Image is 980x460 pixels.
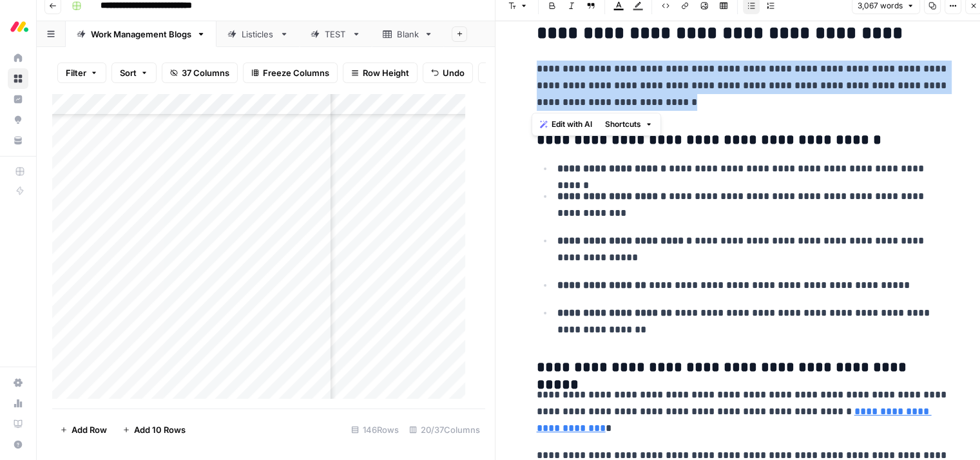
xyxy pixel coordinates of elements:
a: Your Data [8,130,28,151]
a: Home [8,48,28,68]
a: TEST [300,21,372,47]
img: Monday.com Logo [8,15,31,38]
span: Edit with AI [552,119,592,130]
a: Opportunities [8,110,28,130]
button: Add 10 Rows [115,419,193,440]
button: 37 Columns [162,62,238,83]
div: Work Management Blogs [91,28,191,41]
span: Row Height [363,66,409,79]
div: 146 Rows [346,419,404,440]
div: 20/37 Columns [404,419,485,440]
a: Browse [8,68,28,89]
button: Shortcuts [600,116,658,133]
div: TEST [325,28,347,41]
span: Add Row [72,423,107,436]
div: Listicles [242,28,274,41]
span: Shortcuts [605,119,641,130]
span: Undo [443,66,465,79]
a: Listicles [216,21,300,47]
span: Sort [120,66,137,79]
button: Undo [423,62,473,83]
a: Work Management Blogs [66,21,216,47]
button: Row Height [343,62,418,83]
button: Filter [57,62,106,83]
a: Learning Hub [8,414,28,434]
span: 37 Columns [182,66,229,79]
a: Settings [8,372,28,393]
button: Freeze Columns [243,62,338,83]
button: Workspace: Monday.com [8,10,28,43]
a: Usage [8,393,28,414]
button: Help + Support [8,434,28,455]
span: Filter [66,66,86,79]
div: Blank [397,28,419,41]
a: Insights [8,89,28,110]
span: Freeze Columns [263,66,329,79]
a: Blank [372,21,444,47]
button: Edit with AI [535,116,597,133]
button: Sort [111,62,157,83]
button: Add Row [52,419,115,440]
span: Add 10 Rows [134,423,186,436]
